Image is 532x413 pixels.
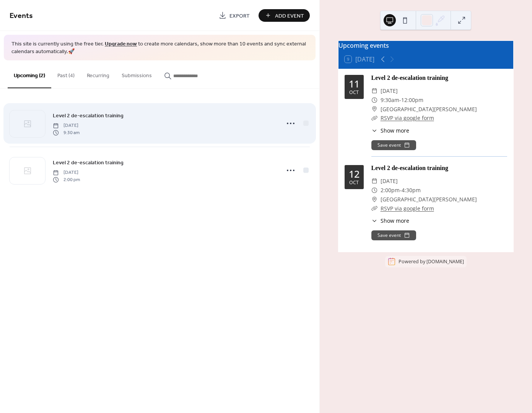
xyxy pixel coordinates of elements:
div: Oct [349,180,359,185]
span: [GEOGRAPHIC_DATA][PERSON_NAME] [381,105,477,114]
span: [DATE] [381,86,398,96]
div: ​ [371,96,377,105]
span: Show more [381,126,409,134]
div: ​ [371,186,377,195]
span: 4:30pm [402,186,421,195]
span: 12:00pm [401,96,423,105]
div: Powered by [399,258,464,265]
button: Past (4) [51,60,81,87]
span: - [399,96,401,105]
a: Level 2 de-escalation training [53,158,124,167]
a: RSVP via google form [381,114,434,121]
div: ​ [371,204,377,213]
div: Upcoming events [338,41,513,50]
a: RSVP via google form [381,205,434,212]
span: Level 2 de-escalation training [53,112,124,120]
a: Level 2 de-escalation training [371,75,448,81]
div: ​ [371,217,377,225]
div: 12 [349,169,360,179]
button: Submissions [116,60,158,87]
span: [DATE] [381,177,398,186]
div: 11 [349,79,360,89]
button: Save event [371,140,416,150]
span: Level 2 de-escalation training [53,159,124,167]
span: This site is currently using the free tier. to create more calendars, show more than 10 events an... [11,40,308,55]
button: Upcoming (2) [8,60,51,88]
a: Level 2 de-escalation training [53,111,124,120]
a: Export [213,9,255,22]
div: ​ [371,86,377,96]
span: [DATE] [53,122,80,129]
span: 2:00 pm [53,176,80,183]
div: ​ [371,126,377,134]
span: - [400,186,402,195]
span: Export [229,12,250,20]
div: Oct [349,90,359,95]
button: Save event [371,230,416,240]
button: ​Show more [371,217,409,225]
div: ​ [371,105,377,114]
span: 9:30 am [53,129,80,136]
button: Add Event [259,9,310,22]
span: Events [10,8,33,23]
div: ​ [371,177,377,186]
span: 9:30am [381,96,399,105]
span: Show more [381,217,409,225]
a: Upgrade now [105,39,137,49]
span: [DATE] [53,169,80,176]
div: ​ [371,195,377,204]
a: Level 2 de-escalation training [371,165,448,171]
button: Recurring [81,60,116,87]
a: [DOMAIN_NAME] [426,258,464,265]
div: ​ [371,113,377,123]
span: [GEOGRAPHIC_DATA][PERSON_NAME] [381,195,477,204]
span: 2:00pm [381,186,400,195]
span: Add Event [275,12,304,20]
button: ​Show more [371,126,409,134]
